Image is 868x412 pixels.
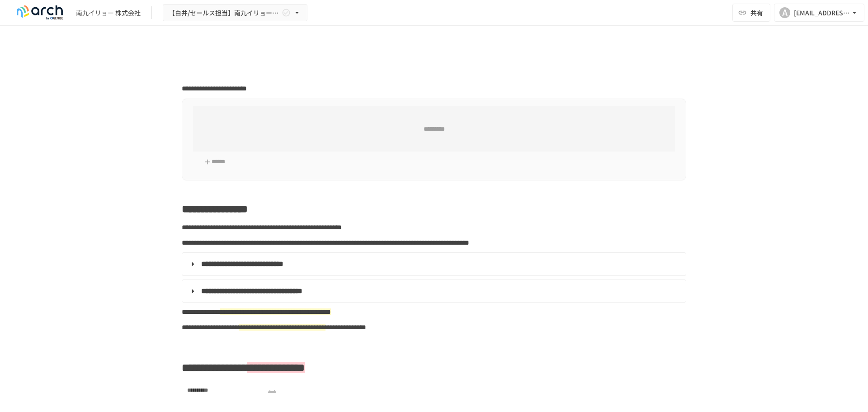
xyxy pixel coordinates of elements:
button: 共有 [732,4,770,22]
button: 【白井/セールス担当】南九イリョー株式会社様_初期設定サポート [163,4,307,22]
div: A [779,7,790,18]
button: A[EMAIL_ADDRESS][DOMAIN_NAME] [774,4,864,22]
div: 南九イリョー 株式会社 [76,8,141,18]
img: logo-default@2x-9cf2c760.svg [11,5,69,20]
span: 【白井/セールス担当】南九イリョー株式会社様_初期設定サポート [169,7,280,19]
span: 共有 [750,8,763,18]
div: [EMAIL_ADDRESS][DOMAIN_NAME] [794,7,850,19]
